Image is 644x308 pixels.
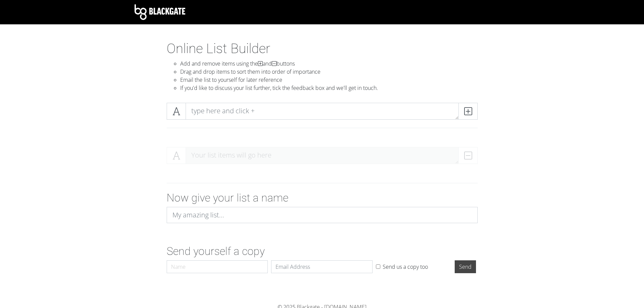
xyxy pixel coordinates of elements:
input: Name [167,260,268,273]
img: Blackgate [135,4,185,20]
li: Email the list to yourself for later reference [180,76,478,84]
li: Add and remove items using the and buttons [180,60,478,68]
h1: Online List Builder [167,41,478,57]
li: If you'd like to discuss your list further, tick the feedback box and we'll get in touch. [180,84,478,92]
input: My amazing list... [167,207,478,223]
h2: Send yourself a copy [167,245,478,258]
li: Drag and drop items to sort them into order of importance [180,68,478,76]
label: Send us a copy too [383,263,428,271]
input: Send [455,260,476,273]
input: Email Address [271,260,373,273]
h2: Now give your list a name [167,191,478,204]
